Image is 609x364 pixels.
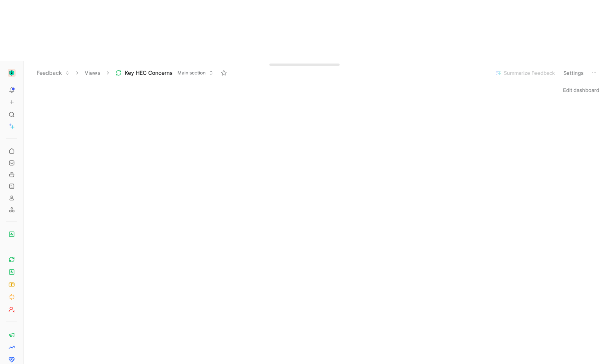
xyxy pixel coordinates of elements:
[560,67,587,78] button: Settings
[8,69,16,77] img: Zinc
[125,69,173,77] span: Key HEC Concerns
[112,67,217,79] button: Key HEC ConcernsMain section
[559,85,603,95] button: Edit dashboard
[33,67,73,79] button: Feedback
[6,67,17,78] button: Zinc
[81,67,104,79] button: Views
[177,69,205,77] span: Main section
[492,67,558,78] button: Summarize Feedback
